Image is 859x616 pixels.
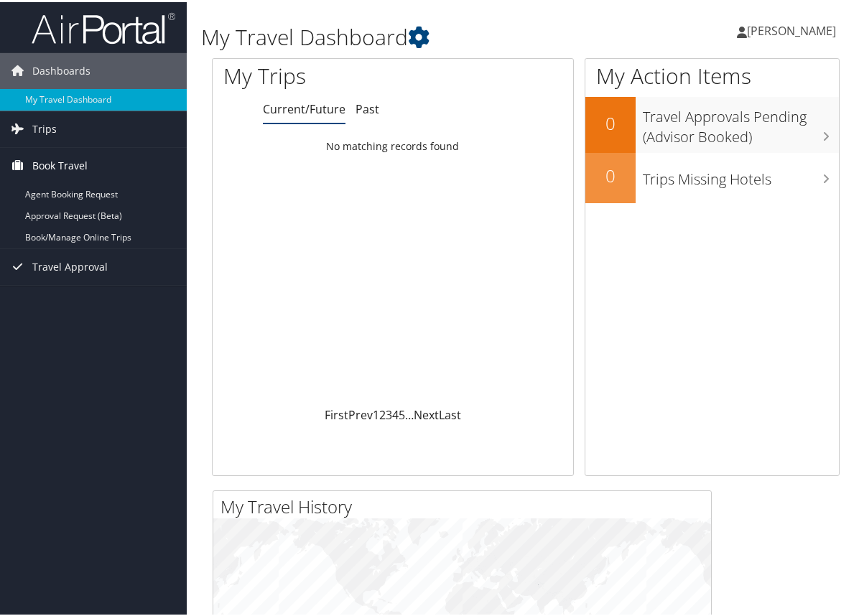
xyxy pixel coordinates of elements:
span: Travel Approval [32,247,108,283]
a: 0Travel Approvals Pending (Advisor Booked) [585,95,839,150]
a: 3 [386,405,392,421]
span: … [405,405,414,421]
h1: My Trips [223,59,412,89]
a: [PERSON_NAME] [737,7,850,50]
span: Book Travel [32,146,88,182]
h1: My Action Items [585,59,839,89]
h3: Trips Missing Hotels [643,160,839,187]
a: Next [414,405,439,421]
a: Current/Future [263,99,345,115]
span: Dashboards [32,51,90,87]
img: airportal-logo.png [32,9,175,43]
a: First [325,405,348,421]
a: Past [356,99,379,115]
h3: Travel Approvals Pending (Advisor Booked) [643,98,839,145]
a: Prev [348,405,373,421]
span: Trips [32,109,57,145]
a: Last [439,405,461,421]
a: 1 [373,405,379,421]
h2: 0 [585,109,636,134]
a: 4 [392,405,399,421]
a: 5 [399,405,405,421]
h1: My Travel Dashboard [201,20,634,50]
span: [PERSON_NAME] [747,21,836,37]
a: 0Trips Missing Hotels [585,151,839,201]
h2: My Travel History [220,493,711,517]
td: No matching records found [213,131,573,157]
h2: 0 [585,162,636,186]
a: 2 [379,405,386,421]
